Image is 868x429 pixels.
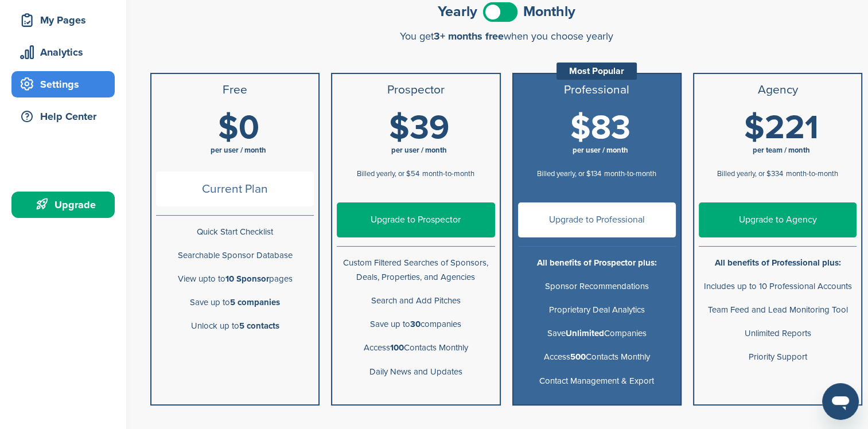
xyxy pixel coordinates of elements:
[337,317,495,331] p: Save up to companies
[156,83,314,97] h3: Free
[239,321,279,331] b: 5 contacts
[699,279,857,294] p: Includes up to 10 Professional Accounts
[337,256,495,284] p: Custom Filtered Searches of Sponsors, Deals, Properties, and Agencies
[17,42,115,63] div: Analytics
[156,225,314,239] p: Quick Start Checklist
[556,63,637,80] div: Most Popular
[699,326,857,341] p: Unlimited Reports
[518,350,676,364] p: Access Contacts Monthly
[518,303,676,317] p: Proprietary Deal Analytics
[699,303,857,317] p: Team Feed and Lead Monitoring Tool
[744,108,818,148] span: $221
[156,171,314,206] span: Current Plan
[566,328,604,338] b: Unlimited
[573,146,628,155] span: per user / month
[156,295,314,310] p: Save up to
[17,194,115,215] div: Upgrade
[518,83,676,97] h3: Professional
[714,258,840,268] b: All benefits of Professional plus:
[786,169,838,178] span: month-to-month
[156,319,314,333] p: Unlock up to
[11,71,115,97] a: Settings
[337,341,495,355] p: Access Contacts Monthly
[523,5,575,19] span: Monthly
[156,272,314,286] p: View upto to pages
[337,202,495,237] a: Upgrade to Prospector
[357,169,419,178] span: Billed yearly, or $54
[150,30,862,42] div: You get when you choose yearly
[604,169,656,178] span: month-to-month
[337,365,495,379] p: Daily News and Updates
[752,146,809,155] span: per team / month
[218,108,259,148] span: $0
[537,258,657,268] b: All benefits of Prospector plus:
[410,319,421,329] b: 30
[438,5,477,19] span: Yearly
[11,7,115,33] a: My Pages
[337,83,495,97] h3: Prospector
[699,350,857,364] p: Priority Support
[17,106,115,127] div: Help Center
[389,108,449,148] span: $39
[390,342,404,353] b: 100
[518,279,676,294] p: Sponsor Recommendations
[822,383,859,420] iframe: Button to launch messaging window
[17,10,115,30] div: My Pages
[518,326,676,341] p: Save Companies
[699,202,857,237] a: Upgrade to Agency
[230,297,280,307] b: 5 companies
[211,146,266,155] span: per user / month
[434,30,504,42] span: 3+ months free
[391,146,447,155] span: per user / month
[11,192,115,218] a: Upgrade
[337,294,495,308] p: Search and Add Pitches
[518,374,676,388] p: Contact Management & Export
[17,74,115,95] div: Settings
[11,39,115,65] a: Analytics
[422,169,474,178] span: month-to-month
[570,352,586,362] b: 500
[518,202,676,237] a: Upgrade to Professional
[156,248,314,263] p: Searchable Sponsor Database
[570,108,630,148] span: $83
[699,83,857,97] h3: Agency
[717,169,783,178] span: Billed yearly, or $334
[11,103,115,130] a: Help Center
[537,169,601,178] span: Billed yearly, or $134
[225,274,269,284] b: 10 Sponsor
